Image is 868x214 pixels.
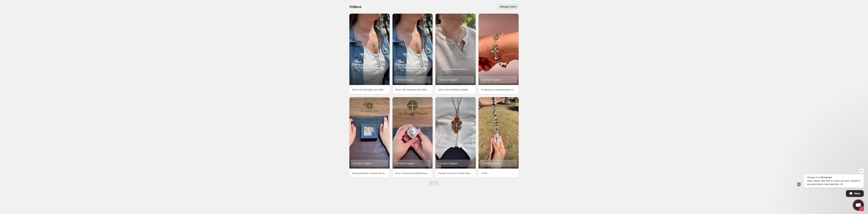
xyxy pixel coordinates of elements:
[500,5,516,8] span: Manage videos
[439,162,458,165] span: 1 product tagged
[429,181,439,186] nav: Pagination
[438,88,473,91] p: Silver 925 [PERSON_NAME]
[395,171,430,175] p: First Communion Metal Rosary Holder and White 3mm Bead Rosary catholic sanbenedettocollections it...
[859,207,864,212] span: 1
[439,78,458,81] span: 1 product tagged
[438,171,473,175] p: Pardon Crucifix in Olive Wood available at [GEOGRAPHIC_DATA][PERSON_NAME] Collections [DEMOGRAPHI...
[349,5,361,9] span: Videos
[821,176,832,178] span: Storeprops
[352,88,387,91] p: Silver 925 Medalla San [PERSON_NAME]
[481,88,516,91] p: St Benedict sanbenedettocollections [DEMOGRAPHIC_DATA] [GEOGRAPHIC_DATA] [GEOGRAPHIC_DATA]
[395,88,430,91] p: Silver 925 Medalla San [PERSON_NAME]
[498,4,519,9] button: Manage videos
[481,171,516,175] p: 0704
[807,176,820,178] span: Message from
[353,162,371,165] span: 1 product tagged
[482,78,501,81] span: 1 product tagged
[482,162,501,165] span: 1 product tagged
[853,200,864,210] a: Open chat
[854,190,860,197] span: Reply
[396,162,415,165] span: 1 product tagged
[352,171,387,175] p: Rosary Mother of Pearl Silver 925 Made in [GEOGRAPHIC_DATA] catholic sanbenedettocollections [GEO...
[807,179,861,186] span: Hello, please feel free to reach out here anytime if you need help or have questions. 😊
[396,78,415,81] span: 1 product tagged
